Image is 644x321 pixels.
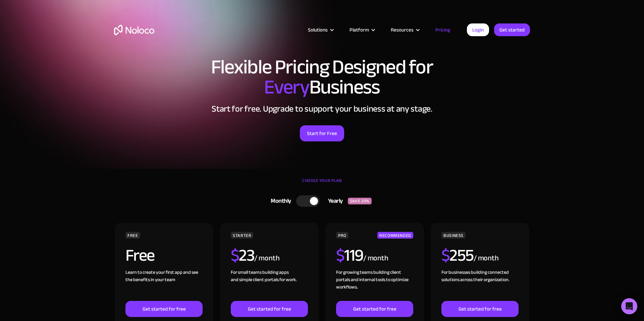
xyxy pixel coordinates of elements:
[377,232,413,239] div: RECOMMENDED
[231,247,255,264] h2: 23
[114,57,530,97] h1: Flexible Pricing Designed for Business
[308,25,328,34] div: Solutions
[336,301,413,317] a: Get started for free
[231,240,239,271] span: $
[348,198,372,204] div: SAVE 20%
[441,232,466,239] div: BUSINESS
[336,269,413,301] div: For growing teams building client portals and internal tools to optimize workflows.
[441,240,450,271] span: $
[467,23,489,36] a: Login
[391,25,414,34] div: Resources
[125,269,203,301] div: Learn to create your first app and see the benefits in your team ‍
[125,301,203,317] a: Get started for free
[320,196,348,206] div: Yearly
[494,23,530,36] a: Get started
[231,301,308,317] a: Get started for free
[114,25,154,35] a: home
[441,301,519,317] a: Get started for free
[231,232,253,239] div: STARTER
[114,176,530,192] div: CHOOSE YOUR PLAN
[336,232,348,239] div: PRO
[231,269,308,301] div: For small teams building apps and simple client portals for work. ‍
[125,247,155,264] h2: Free
[264,68,309,106] span: Every
[254,253,279,264] div: / month
[336,247,363,264] h2: 119
[262,196,296,206] div: Monthly
[341,25,382,34] div: Platform
[427,25,459,34] a: Pricing
[621,298,637,314] div: Open Intercom Messenger
[350,25,369,34] div: Platform
[382,25,427,34] div: Resources
[474,253,499,264] div: / month
[336,240,344,271] span: $
[300,125,344,141] a: Start for Free
[114,104,530,114] h2: Start for free. Upgrade to support your business at any stage.
[441,269,519,301] div: For businesses building connected solutions across their organization. ‍
[363,253,388,264] div: / month
[300,25,341,34] div: Solutions
[125,232,140,239] div: FREE
[441,247,474,264] h2: 255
